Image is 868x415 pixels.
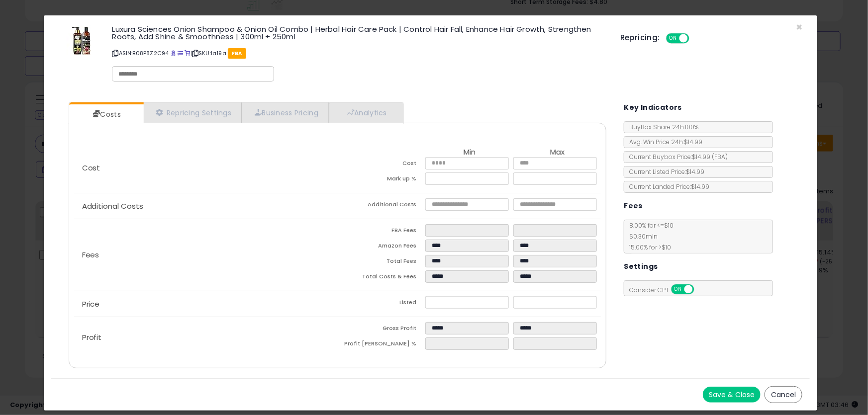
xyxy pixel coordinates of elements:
span: $0.30 min [624,232,658,241]
td: Mark up % [338,172,426,188]
a: All offer listings [178,49,183,57]
span: Current Buybox Price: [624,153,728,161]
span: BuyBox Share 24h: 100% [624,123,698,131]
span: OFF [693,285,709,294]
p: Additional Costs [74,202,338,210]
td: FBA Fees [338,224,426,240]
td: Gross Profit [338,322,426,337]
span: Consider CPT: [624,286,707,294]
a: Analytics [329,102,402,123]
h5: Key Indicators [624,101,682,114]
th: Min [425,148,513,157]
span: 8.00 % for <= $10 [624,221,674,251]
span: FBA [228,48,246,59]
img: 51OCFelN1XL._SL60_.jpg [67,25,96,55]
h3: Luxura Sciences Onion Shampoo & Onion Oil Combo | Herbal Hair Care Pack | Control Hair Fall, Enha... [112,25,605,40]
a: Business Pricing [242,102,329,123]
span: Current Landed Price: $14.99 [624,182,709,191]
td: Total Fees [338,255,426,270]
td: Cost [338,157,426,172]
a: Your listing only [185,49,190,57]
td: Listed [338,296,426,312]
p: Profit [74,333,338,341]
p: Price [74,300,338,308]
h5: Repricing: [620,34,660,42]
h5: Settings [624,260,658,273]
span: ON [673,285,685,294]
td: Additional Costs [338,198,426,214]
td: Total Costs & Fees [338,270,426,286]
span: $14.99 [692,153,728,161]
a: BuyBox page [171,49,176,57]
span: ON [667,34,679,43]
td: Profit [PERSON_NAME] % [338,337,426,353]
h5: Fees [624,200,643,212]
span: ( FBA ) [712,153,728,161]
th: Max [513,148,601,157]
p: Cost [74,164,338,172]
span: Current Listed Price: $14.99 [624,167,704,176]
button: Save & Close [703,387,761,403]
span: Avg. Win Price 24h: $14.99 [624,138,702,146]
span: OFF [688,34,704,43]
a: Costs [69,104,143,124]
p: ASIN: B08P8Z2C94 | SKU: la19a [112,45,605,61]
span: × [796,20,802,34]
td: Amazon Fees [338,240,426,255]
button: Cancel [765,386,802,403]
a: Repricing Settings [144,102,242,123]
p: Fees [74,251,338,259]
span: 15.00 % for > $10 [624,243,671,251]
